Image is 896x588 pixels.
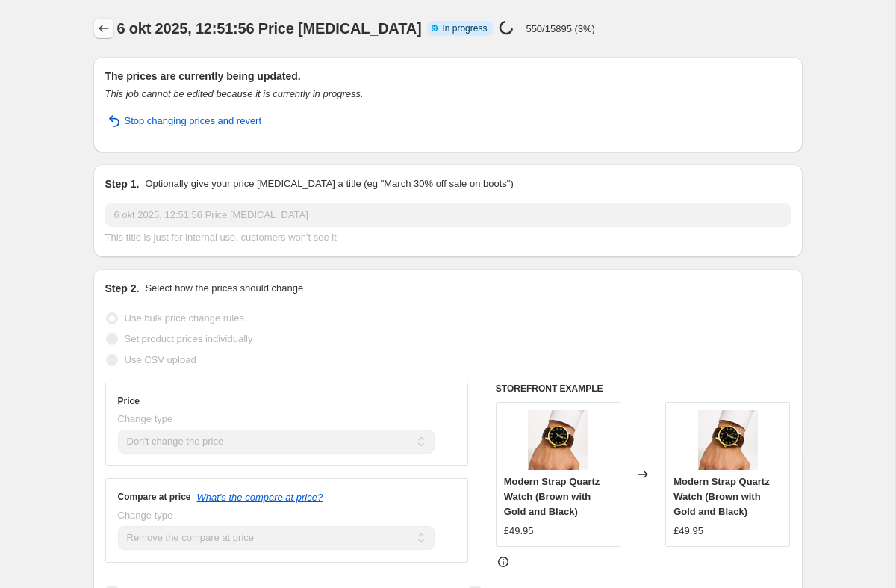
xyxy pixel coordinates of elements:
[125,114,262,129] span: Stop changing prices and revert
[118,510,173,521] span: Change type
[118,491,191,503] h3: Compare at price
[673,524,703,539] div: £49.95
[105,88,364,99] i: This job cannot be edited because it is currently in progress.
[96,109,271,133] button: Stop changing prices and revert
[105,203,791,227] input: 30% off holiday sale
[118,413,173,424] span: Change type
[93,18,114,39] button: Price change jobs
[125,354,196,365] span: Use CSV upload
[105,281,140,296] h2: Step 2.
[125,333,253,344] span: Set product prices individually
[197,492,323,503] button: What's the compare at price?
[105,232,337,243] span: This title is just for internal use, customers won't see it
[145,176,513,191] p: Optionally give your price [MEDICAL_DATA] a title (eg "March 30% off sale on boots")
[526,23,595,34] p: 550/15895 (3%)
[496,383,791,394] h6: STOREFRONT EXAMPLE
[105,69,791,84] h2: The prices are currently being updated.
[698,410,758,470] img: 6_80x.png
[673,476,770,517] span: Modern Strap Quartz Watch (Brown with Gold and Black)
[125,312,244,324] span: Use bulk price change rules
[118,395,140,407] h3: Price
[504,524,534,539] div: £49.95
[105,176,140,191] h2: Step 1.
[145,281,303,296] p: Select how the prices should change
[117,20,422,37] span: 6 okt 2025, 12:51:56 Price [MEDICAL_DATA]
[442,22,487,34] span: In progress
[504,476,600,517] span: Modern Strap Quartz Watch (Brown with Gold and Black)
[528,410,588,470] img: 6_80x.png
